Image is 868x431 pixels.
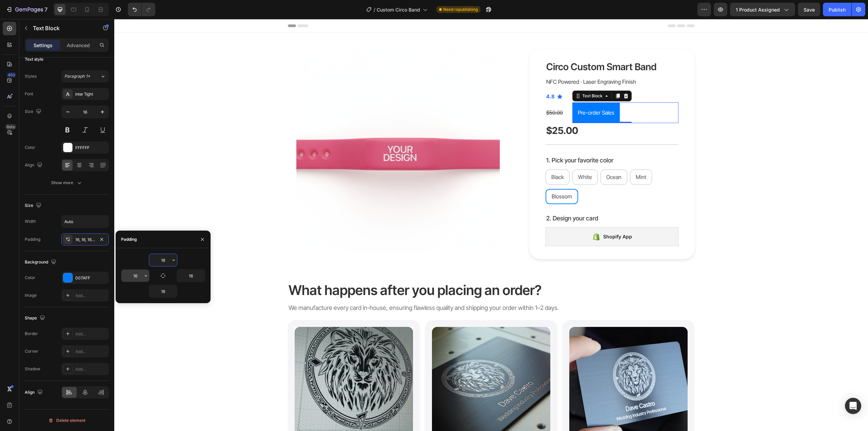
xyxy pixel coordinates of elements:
div: Align [25,388,44,397]
div: Delete element [48,416,85,425]
div: Size [25,107,43,116]
div: 007AFF [75,275,107,281]
iframe: Design area [114,19,868,431]
div: Rich Text Editor. Editing area: main [458,83,506,104]
span: Custom Circo Band [377,6,420,13]
div: Shadow [25,366,40,372]
div: Padding [25,236,40,242]
div: FFFFFF [75,145,107,151]
div: Color [25,144,35,151]
input: Auto [177,270,205,282]
button: Delete element [25,415,109,426]
div: Size [25,201,43,210]
img: gempages_529781543787300071-72e2abc0-3627-4f22-8902-38b687040072.jpg [180,308,299,426]
button: 1 product assigned [730,3,795,16]
span: / [374,6,375,13]
p: Settings [34,42,53,49]
div: Text Block [467,74,490,80]
h1: Circo Custom Smart Band [431,41,555,55]
div: Background [25,258,58,267]
span: White [464,155,478,161]
input: Auto [62,215,108,228]
span: Save [804,7,815,13]
p: NFC Powered · Laser Engraving Finish [432,58,551,68]
p: Text Block [33,24,91,32]
p: Advanced [67,42,90,49]
div: Styles [25,73,37,79]
div: 450 [6,72,16,78]
div: Shopify App [489,214,518,222]
button: Save [798,3,820,16]
div: Add... [75,349,107,355]
button: Show more [25,177,109,189]
div: Image [25,292,37,298]
button: Publish [823,3,851,16]
input: Auto [121,270,149,282]
input: Auto [149,285,177,297]
div: Text style [25,56,43,62]
span: Ocean [492,155,507,161]
strong: 4.8 [432,74,440,81]
button: Paragraph 1* [61,70,109,82]
span: Mint [521,155,532,161]
input: Auto [149,254,177,266]
div: Inter Tight [75,91,107,97]
p: 2. Design your card [432,194,564,205]
img: gempages_529781543787300071-357a4fe8-407f-49f9-a606-d215a6763e64.jpg [318,308,436,426]
h2: What happens after you placing an order? [174,262,580,281]
span: Black [437,155,450,161]
div: Add... [75,293,107,299]
div: Beta [5,124,16,130]
div: Open Intercom Messenger [845,398,861,414]
p: 7 [44,5,47,14]
div: $25.00 [431,105,564,118]
span: Need republishing [443,6,478,13]
div: Add... [75,331,107,337]
div: Align [25,161,44,170]
div: Width [25,218,36,224]
span: Blossom [437,174,458,181]
span: Paragraph 1* [64,73,90,79]
span: 1 product assigned [736,6,780,13]
p: We manufacture every card in-house, ensuring flawless quality and shipping your order within 1–2 ... [174,283,445,294]
button: 7 [3,3,51,16]
div: Padding [121,236,137,242]
img: gempages_529781543787300071-392acfe3-0932-41f7-8f93-e19630996e3d.jpg [455,308,573,426]
div: Shape [25,314,46,323]
p: 1. Pick your favorite color [432,136,564,147]
div: Publish [829,6,846,13]
div: Font [25,91,33,97]
div: $50.00 [431,88,453,99]
div: Rich Text Editor. Editing area: main [431,135,564,148]
div: Corner [25,348,38,354]
p: Pre-order Sales [463,89,500,99]
div: Undo/Redo [128,3,155,16]
div: Color [25,275,35,281]
div: 16, 16, 16, 16 [75,237,95,243]
div: Add... [75,366,107,372]
div: Border [25,331,38,337]
div: Show more [51,179,83,186]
